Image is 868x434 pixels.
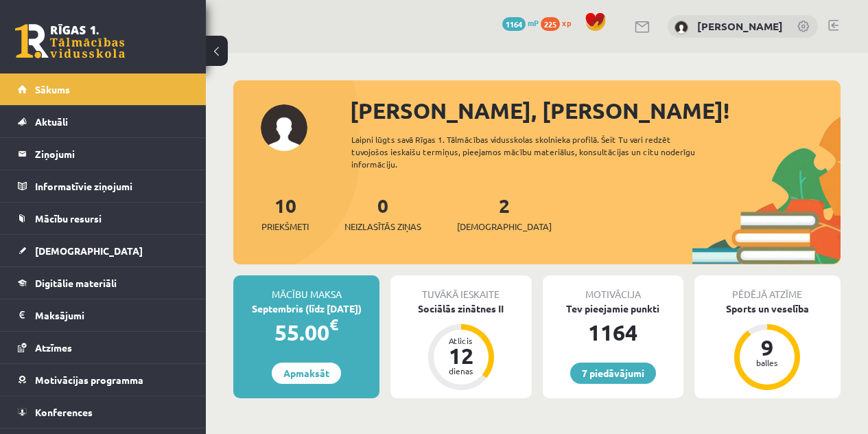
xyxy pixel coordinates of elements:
[694,275,841,301] div: Pēdējā atzīme
[272,363,341,384] a: Apmaksāt
[35,374,143,386] span: Motivācijas programma
[35,138,189,170] legend: Ziņojumi
[457,220,552,233] span: [DEMOGRAPHIC_DATA]
[18,138,189,170] a: Ziņojumi
[18,332,189,363] a: Atzīmes
[543,316,683,349] div: 1164
[694,301,841,316] div: Sports un veselība
[35,115,68,128] span: Aktuāli
[457,193,552,233] a: 2[DEMOGRAPHIC_DATA]
[747,358,788,367] div: balles
[35,212,102,225] span: Mācību resursi
[697,19,783,33] a: [PERSON_NAME]
[35,406,93,418] span: Konferences
[502,17,526,31] span: 1164
[344,220,421,233] span: Neizlasītās ziņas
[261,220,309,233] span: Priekšmeti
[233,316,379,349] div: 55.00
[35,83,70,95] span: Sākums
[570,363,656,384] a: 7 piedāvājumi
[528,17,539,28] span: mP
[675,21,688,34] img: Kate Birğele
[35,170,189,202] legend: Informatīvie ziņojumi
[35,341,72,354] span: Atzīmes
[543,301,683,316] div: Tev pieejamie punkti
[35,244,143,257] span: [DEMOGRAPHIC_DATA]
[261,193,309,233] a: 10Priekšmeti
[18,396,189,428] a: Konferences
[35,299,189,331] legend: Maksājumi
[329,315,338,334] span: €
[441,367,482,375] div: dienas
[351,133,716,170] div: Laipni lūgts savā Rīgas 1. Tālmācības vidusskolas skolnieka profilā. Šeit Tu vari redzēt tuvojošo...
[694,301,841,392] a: Sports un veselība 9 balles
[541,17,560,31] span: 225
[18,364,189,396] a: Motivācijas programma
[18,267,189,299] a: Digitālie materiāli
[35,277,117,289] span: Digitālie materiāli
[441,345,482,367] div: 12
[390,301,531,392] a: Sociālās zinātnes II Atlicis 12 dienas
[18,203,189,234] a: Mācību resursi
[502,17,539,28] a: 1164 mP
[390,275,531,301] div: Tuvākā ieskaite
[344,193,421,233] a: 0Neizlasītās ziņas
[18,299,189,331] a: Maksājumi
[543,275,683,301] div: Motivācija
[541,17,578,28] a: 225 xp
[390,301,531,316] div: Sociālās zinātnes II
[18,73,189,105] a: Sākums
[15,24,125,58] a: Rīgas 1. Tālmācības vidusskola
[562,17,571,28] span: xp
[350,94,841,127] div: [PERSON_NAME], [PERSON_NAME]!
[747,336,788,358] div: 9
[18,170,189,202] a: Informatīvie ziņojumi
[18,106,189,137] a: Aktuāli
[233,275,379,301] div: Mācību maksa
[441,336,482,345] div: Atlicis
[18,235,189,266] a: [DEMOGRAPHIC_DATA]
[233,301,379,316] div: Septembris (līdz [DATE])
